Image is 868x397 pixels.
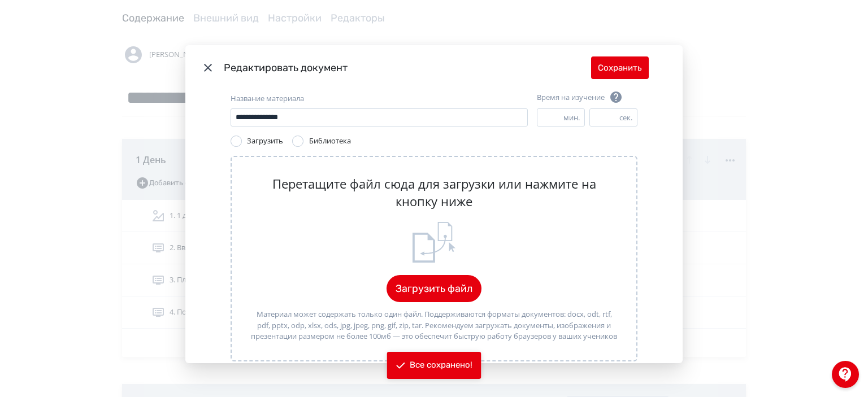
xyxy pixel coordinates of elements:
[231,93,304,104] label: Название материала
[224,60,591,76] div: Редактировать документ
[410,360,472,371] div: Все сохранено!
[250,309,618,342] div: Материал может содержать только один файл. Поддерживаются форматы документов: docx, odt, rtf, pdf...
[591,56,649,79] button: Сохранить
[247,136,283,147] div: Загрузить
[250,175,618,210] div: Перетащите файл сюда для загрузки или нажмите на кнопку ниже
[309,136,351,147] div: Библиотека
[537,90,623,104] div: Время на изучение
[185,45,683,363] div: Modal
[387,275,481,302] button: Загрузить файл
[619,112,637,124] div: сек.
[563,112,584,124] div: мин.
